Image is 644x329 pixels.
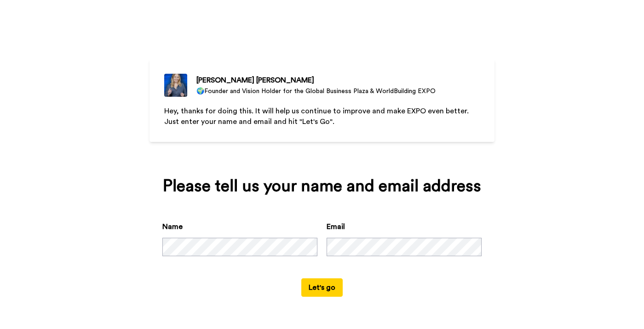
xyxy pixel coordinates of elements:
[327,221,345,232] label: Email
[164,74,187,97] img: 🌍Founder and Vision Holder for the Global Business Plaza & WorldBuilding EXPO
[301,278,343,297] button: Let's go
[162,221,183,232] label: Name
[196,75,436,86] div: [PERSON_NAME] [PERSON_NAME]
[162,177,482,195] div: Please tell us your name and email address
[196,87,436,96] div: 🌍Founder and Vision Holder for the Global Business Plaza & WorldBuilding EXPO
[164,107,472,125] span: Hey, thanks for doing this. It will help us continue to improve and make EXPO even better. Just e...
